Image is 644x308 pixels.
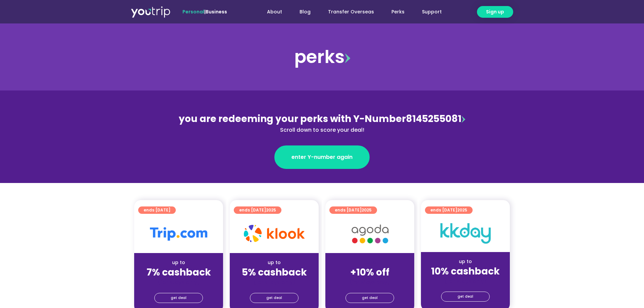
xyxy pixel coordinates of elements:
a: Sign up [477,6,513,18]
span: ends [DATE] [144,206,170,214]
div: (for stays only) [140,279,218,286]
span: get deal [362,293,378,303]
span: 2025 [362,207,372,213]
span: get deal [458,292,473,301]
span: Sign up [486,8,504,15]
a: ends [DATE]2025 [425,206,473,214]
a: ends [DATE] [138,206,176,214]
span: get deal [171,293,186,303]
span: enter Y-number again [291,153,353,161]
div: up to [235,259,313,266]
span: | [182,8,227,15]
a: Support [413,6,450,18]
a: Perks [383,6,413,18]
span: get deal [266,293,282,303]
a: About [258,6,291,18]
strong: 5% cashback [242,266,307,279]
div: up to [426,258,504,265]
a: ends [DATE]2025 [329,206,377,214]
strong: 10% cashback [431,265,500,278]
span: 2025 [266,207,276,213]
span: ends [DATE] [239,206,276,214]
span: you are redeeming your perks with Y-Number [179,112,406,125]
div: Scroll down to score your deal! [176,126,468,134]
div: (for stays only) [426,278,504,285]
div: (for stays only) [235,279,313,286]
span: ends [DATE] [335,206,372,214]
a: get deal [250,293,299,303]
span: up to [364,259,376,266]
div: 8145255081 [176,112,468,134]
a: Transfer Overseas [319,6,383,18]
a: get deal [345,293,394,303]
span: 2025 [457,207,467,213]
a: ends [DATE]2025 [234,206,281,214]
div: up to [140,259,218,266]
a: get deal [154,293,203,303]
strong: 7% cashback [147,266,211,279]
a: enter Y-number again [274,145,370,169]
a: Blog [291,6,319,18]
div: (for stays only) [331,279,409,286]
a: get deal [441,292,490,302]
span: Personal [182,8,204,15]
a: Business [206,8,227,15]
strong: +10% off [350,266,389,279]
nav: Menu [245,6,450,18]
span: ends [DATE] [430,206,467,214]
